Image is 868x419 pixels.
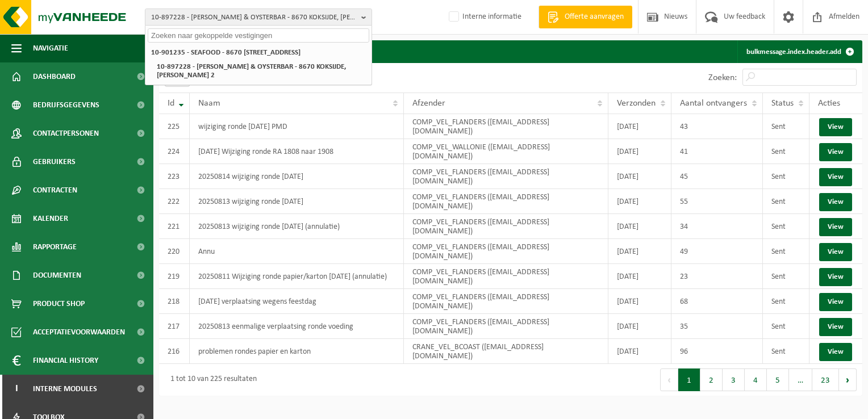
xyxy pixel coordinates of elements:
td: 55 [671,189,763,214]
td: 223 [159,164,190,189]
td: [DATE] [608,289,671,314]
a: View [819,293,852,311]
button: Previous [660,368,678,391]
span: Verzonden [617,99,656,108]
td: 20250813 wijziging ronde [DATE] [190,189,404,214]
td: [DATE] [608,314,671,339]
td: COMP_VEL_FLANDERS ([EMAIL_ADDRESS][DOMAIN_NAME]) [404,189,608,214]
td: Sent [763,139,809,164]
td: 68 [671,289,763,314]
button: 2 [700,368,723,391]
span: Product Shop [33,290,85,318]
td: 217 [159,314,190,339]
label: Interne informatie [446,9,521,26]
td: COMP_VEL_FLANDERS ([EMAIL_ADDRESS][DOMAIN_NAME]) [404,314,608,339]
button: 1 [678,368,700,391]
a: View [819,218,852,236]
td: [DATE] [608,214,671,239]
span: Acties [818,99,840,108]
td: COMP_VEL_FLANDERS ([EMAIL_ADDRESS][DOMAIN_NAME]) [404,264,608,289]
span: Interne modules [33,375,97,403]
td: 96 [671,339,763,364]
td: Sent [763,114,809,139]
td: 218 [159,289,190,314]
td: [DATE] [608,114,671,139]
td: Annu [190,239,404,264]
td: [DATE] [608,264,671,289]
td: COMP_VEL_FLANDERS ([EMAIL_ADDRESS][DOMAIN_NAME]) [404,114,608,139]
span: Status [771,99,794,108]
a: Offerte aanvragen [539,6,632,28]
td: [DATE] [608,339,671,364]
span: Afzender [412,99,445,108]
a: View [819,118,852,136]
button: 23 [812,368,839,391]
td: [DATE] [608,139,671,164]
td: 220 [159,239,190,264]
td: 23 [671,264,763,289]
td: CRANE_VEL_BCOAST ([EMAIL_ADDRESS][DOMAIN_NAME]) [404,339,608,364]
a: View [819,318,852,336]
a: View [819,268,852,286]
button: Next [839,368,857,391]
span: Contracten [33,176,77,204]
td: 20250813 eenmalige verplaatsing ronde voeding [190,314,404,339]
span: Dashboard [33,62,76,91]
button: 4 [745,368,767,391]
span: Documenten [33,261,81,290]
td: 49 [671,239,763,264]
strong: 10-901235 - SEAFOOD - 8670 [STREET_ADDRESS] [151,49,301,56]
span: Naam [198,99,220,108]
td: Sent [763,339,809,364]
span: Navigatie [33,34,68,62]
td: Sent [763,264,809,289]
td: [DATE] [608,189,671,214]
span: Acceptatievoorwaarden [33,318,125,346]
td: 20250813 wijziging ronde [DATE] (annulatie) [190,214,404,239]
span: Aantal ontvangers [680,99,747,108]
span: 10-897228 - [PERSON_NAME] & OYSTERBAR - 8670 KOKSIJDE, [PERSON_NAME] 2 [151,9,357,26]
li: 10-897228 - [PERSON_NAME] & OYSTERBAR - 8670 KOKSIJDE, [PERSON_NAME] 2 [153,60,369,82]
td: 216 [159,339,190,364]
td: Sent [763,239,809,264]
a: View [819,343,852,361]
td: wijziging ronde [DATE] PMD [190,114,404,139]
td: COMP_VEL_FLANDERS ([EMAIL_ADDRESS][DOMAIN_NAME]) [404,214,608,239]
input: Zoeken naar gekoppelde vestigingen [148,28,369,43]
span: Gebruikers [33,148,76,176]
td: 219 [159,264,190,289]
td: [DATE] verplaatsing wegens feestdag [190,289,404,314]
span: … [789,368,812,391]
span: Bedrijfsgegevens [33,91,99,119]
td: 20250814 wijziging ronde [DATE] [190,164,404,189]
span: Offerte aanvragen [562,11,627,23]
button: 5 [767,368,789,391]
td: 224 [159,139,190,164]
td: 45 [671,164,763,189]
td: COMP_VEL_WALLONIE ([EMAIL_ADDRESS][DOMAIN_NAME]) [404,139,608,164]
td: COMP_VEL_FLANDERS ([EMAIL_ADDRESS][DOMAIN_NAME]) [404,239,608,264]
td: 41 [671,139,763,164]
button: 3 [723,368,745,391]
td: 34 [671,214,763,239]
td: [DATE] [608,164,671,189]
span: Kalender [33,204,68,233]
td: Sent [763,189,809,214]
a: View [819,143,852,161]
td: [DATE] [608,239,671,264]
span: Financial History [33,346,98,375]
td: Sent [763,164,809,189]
td: 35 [671,314,763,339]
label: Zoeken: [708,73,737,82]
td: COMP_VEL_FLANDERS ([EMAIL_ADDRESS][DOMAIN_NAME]) [404,289,608,314]
span: Contactpersonen [33,119,99,148]
span: Rapportage [33,233,77,261]
td: problemen rondes papier en karton [190,339,404,364]
td: 222 [159,189,190,214]
button: 10-897228 - [PERSON_NAME] & OYSTERBAR - 8670 KOKSIJDE, [PERSON_NAME] 2 [145,9,372,26]
td: COMP_VEL_FLANDERS ([EMAIL_ADDRESS][DOMAIN_NAME]) [404,164,608,189]
td: Sent [763,289,809,314]
td: 43 [671,114,763,139]
td: Sent [763,214,809,239]
div: 1 tot 10 van 225 resultaten [165,370,257,390]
